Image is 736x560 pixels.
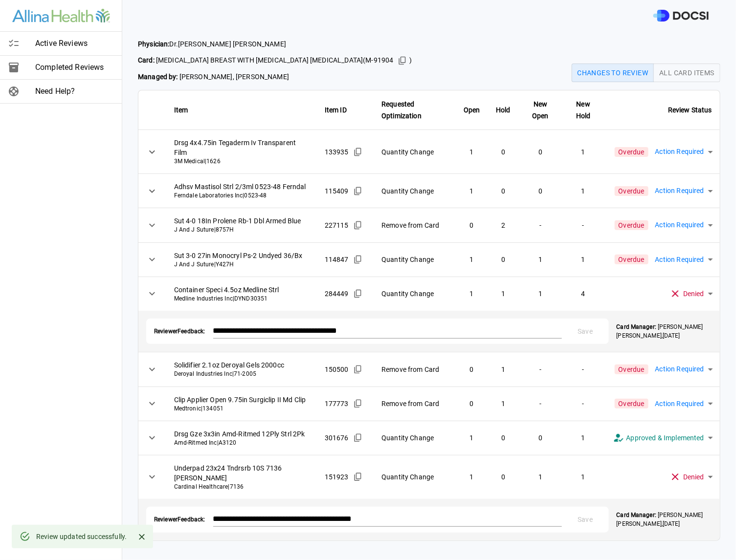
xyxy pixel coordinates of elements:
td: 0 [456,387,488,421]
td: 0 [456,208,488,242]
td: 1 [518,242,562,277]
td: 1 [562,242,604,277]
div: Approved & Implemented [606,424,720,452]
td: 1 [456,130,488,174]
span: 227115 [325,220,349,230]
td: Remove from Card [374,352,455,387]
span: Action Required [655,146,704,157]
p: [PERSON_NAME] [PERSON_NAME] , [DATE] [617,323,712,340]
button: Copied! [351,218,365,233]
span: Deroyal Industries Inc | 71-2005 [174,370,309,378]
span: Overdue [615,186,648,196]
span: Need Help? [35,86,114,97]
button: Changes to Review [572,64,654,82]
img: Site Logo [12,9,110,23]
span: 133935 [325,147,349,157]
td: 0 [488,130,518,174]
strong: Physician: [138,40,170,48]
button: Copied! [351,145,365,159]
strong: New Open [532,100,549,120]
span: Underpad 23x24 Tndrsrb 10S 7136 [PERSON_NAME] [174,463,309,483]
span: Container Speci 4.5oz Medline Strl [174,285,309,295]
td: Remove from Card [374,208,455,242]
span: Cardinal Healthcare | 7136 [174,483,309,491]
span: Amd-Ritmed Inc | A3120 [174,439,309,447]
span: Sut 4-0 18In Prolene Rb-1 Dbl Armed Blue [174,216,309,226]
td: 0 [518,421,562,455]
span: Overdue [615,147,648,157]
span: 3M Medical | 1626 [174,157,309,166]
button: Copied! [351,396,365,411]
span: Drsg Gze 3x3in Amd-Ritmed 12Ply Strl 2Pk [174,429,309,439]
span: Clip Applier Open 9.75in Surgiclip II Md Clip [174,395,309,405]
td: - [518,387,562,421]
strong: Card Manager: [617,512,656,518]
span: 114847 [325,255,349,264]
span: J And J Suture | Y427H [174,260,309,269]
td: 0 [456,352,488,387]
span: Active Reviews [35,38,114,49]
span: [PERSON_NAME], [PERSON_NAME] [138,72,412,82]
div: Action Required [648,246,720,273]
span: Reviewer Feedback: [154,327,205,336]
strong: Requested Optimization [381,100,422,120]
span: Drsg 4x4.75in Tegaderm Iv Transparent Film [174,138,309,157]
span: Action Required [655,254,704,265]
td: 1 [518,277,562,311]
span: Action Required [655,364,704,375]
span: Completed Reviews [35,62,114,73]
div: Action Required [648,212,720,239]
td: 1 [456,277,488,311]
td: 2 [488,208,518,242]
td: - [562,208,604,242]
strong: Item ID [325,106,347,114]
strong: Item [174,106,188,114]
strong: Card Manager: [617,323,656,330]
span: Sut 3-0 27in Monocryl Ps-2 Undyed 36/Bx [174,251,309,260]
td: 1 [562,421,604,455]
span: Denied [683,288,704,300]
img: DOCSI Logo [653,10,709,22]
td: Quantity Change [374,277,455,311]
strong: Hold [496,106,511,114]
span: 301676 [325,433,349,443]
td: Quantity Change [374,455,455,499]
span: Overdue [615,365,648,374]
td: Quantity Change [374,174,455,208]
div: Action Required [648,356,720,383]
strong: Open [464,106,480,114]
td: 1 [456,455,488,499]
div: Action Required [648,138,720,166]
td: Remove from Card [374,387,455,421]
span: Medtronic | 134051 [174,405,309,413]
button: Copied! [351,184,365,198]
span: Action Required [655,398,704,409]
strong: Managed by: [138,73,178,81]
span: Action Required [655,185,704,196]
span: Solidifier 2.1oz Deroyal Gels 2000cc [174,360,309,370]
span: Overdue [615,220,648,230]
td: 0 [488,174,518,208]
td: 1 [518,455,562,499]
td: 1 [456,242,488,277]
button: All Card Items [653,64,720,82]
span: Overdue [615,255,648,264]
span: 150500 [325,365,349,374]
span: Approved & Implemented [626,432,704,444]
td: 0 [518,174,562,208]
div: Denied [663,463,720,491]
td: 1 [488,352,518,387]
span: 177773 [325,399,349,409]
td: - [518,208,562,242]
button: Copied! [351,431,365,445]
td: 1 [562,174,604,208]
strong: Review Status [668,106,712,114]
span: 115409 [325,186,349,196]
td: Quantity Change [374,421,455,455]
td: - [562,352,604,387]
button: Copied! [351,252,365,267]
td: 1 [488,387,518,421]
span: 284449 [325,289,349,299]
span: Ferndale Laboratories Inc | 0523-48 [174,192,309,200]
td: - [518,352,562,387]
